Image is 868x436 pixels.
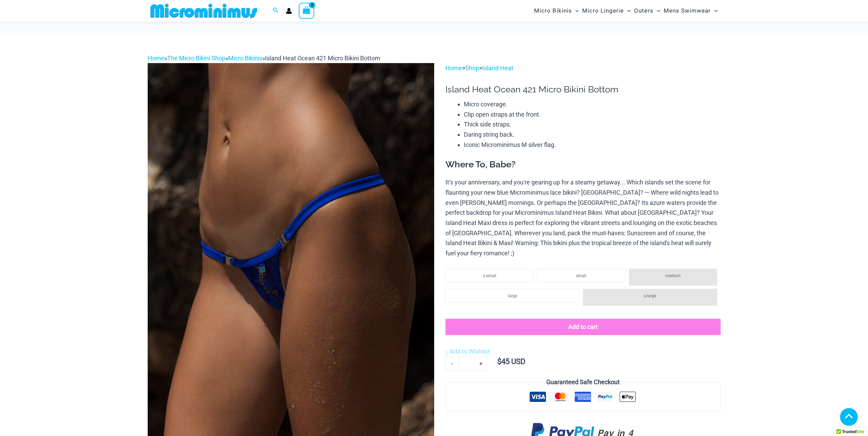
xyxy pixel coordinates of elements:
span: Menu Toggle [624,2,631,19]
a: Shop [465,64,479,72]
li: Daring string back. [464,130,720,140]
span: small [576,273,586,278]
span: Outers [634,2,653,19]
nav: Site Navigation [531,1,721,20]
img: MM SHOP LOGO FLAT [148,3,260,18]
a: Mens SwimwearMenu ToggleMenu Toggle [662,2,719,19]
a: Micro LingerieMenu ToggleMenu Toggle [580,2,632,19]
a: Home [148,55,164,62]
a: Micro Bikinis [228,55,262,62]
li: Micro coverage. [464,99,720,109]
a: The Micro Bikini Shop [167,55,225,62]
a: Search icon link [273,6,279,15]
li: Clip open straps at the front. [464,109,720,120]
li: large [445,289,579,302]
span: medium [665,273,681,278]
a: - [445,357,458,371]
a: Home [445,64,462,72]
input: Product quantity [458,357,474,371]
bdi: 45 USD [497,357,525,366]
h1: Island Heat Ocean 421 Micro Bikini Bottom [445,84,720,95]
span: $ [497,357,501,366]
button: Add to cart [445,319,720,335]
span: Micro Bikinis [534,2,572,19]
span: x-small [483,273,496,278]
li: Thick side straps. [464,119,720,130]
p: It’s your anniversary, and you're gearing up for a steamy getaway... Which islands set the scene ... [445,177,720,258]
a: Add to Wishlist [445,346,490,357]
li: x-large [583,289,717,306]
legend: Guaranteed Safe Checkout [544,377,622,387]
span: large [508,294,517,298]
li: x-small [445,269,534,282]
span: Add to Wishlist [450,348,490,355]
span: » » » [148,55,380,62]
a: View Shopping Cart, empty [299,3,314,18]
a: Account icon link [286,8,292,14]
span: Mens Swimwear [664,2,711,19]
a: Island Heat [482,64,513,72]
a: + [474,357,487,371]
span: Micro Lingerie [582,2,624,19]
a: Micro BikinisMenu ToggleMenu Toggle [532,2,580,19]
li: medium [629,269,717,286]
a: OutersMenu ToggleMenu Toggle [632,2,662,19]
span: Menu Toggle [653,2,660,19]
li: small [537,269,626,282]
p: > > [445,63,720,73]
li: Iconic Microminimus M silver flag. [464,140,720,150]
h3: Where To, Babe? [445,159,720,170]
span: Island Heat Ocean 421 Micro Bikini Bottom [265,55,380,62]
span: x-large [644,294,656,298]
span: Menu Toggle [572,2,579,19]
span: Menu Toggle [711,2,718,19]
